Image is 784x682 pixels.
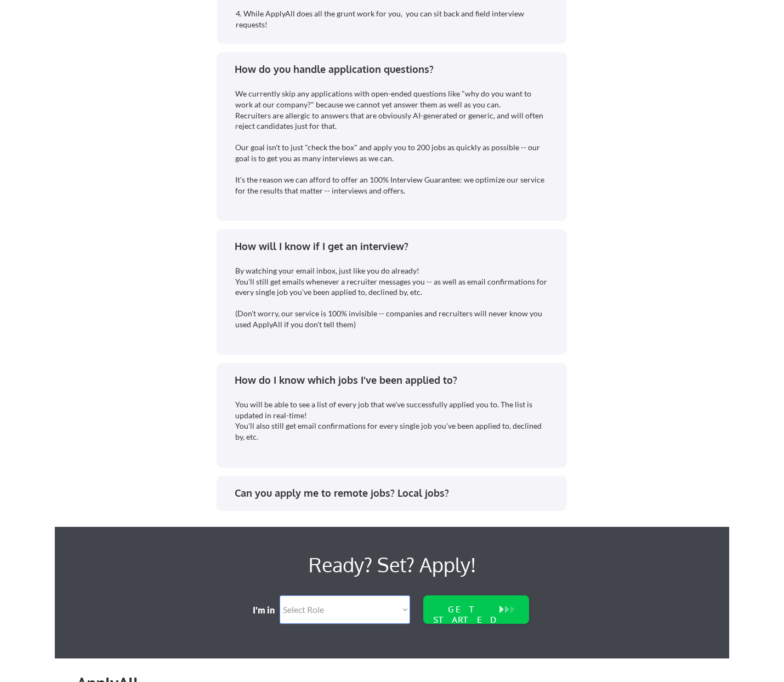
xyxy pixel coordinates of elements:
[235,88,550,196] div: We currently skip any applications with open-ended questions like "why do you want to work at our...
[208,549,576,581] div: Ready? Set? Apply!
[235,265,550,330] div: By watching your email inbox, just like you do already! You'll still get emails whenever a recrui...
[235,399,550,442] div: You will be able to see a list of every job that we've successfully applied you to. The list is u...
[235,373,556,387] div: How do I know which jobs I've been applied to?
[430,604,501,625] div: GET STARTED
[235,240,556,253] div: How will I know if I get an interview?
[253,604,282,616] div: I'm in
[235,62,556,76] div: How do you handle application questions?
[235,486,556,500] div: Can you apply me to remote jobs? Local jobs?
